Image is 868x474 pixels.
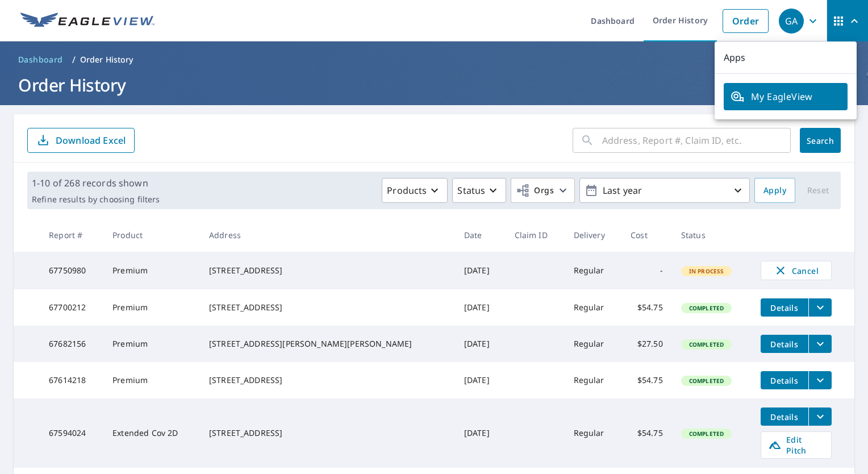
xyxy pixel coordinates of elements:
[20,13,155,30] img: EV Logo
[621,218,672,252] th: Cost
[103,362,200,398] td: Premium
[511,178,575,203] button: Orgs
[761,371,808,389] button: detailsBtn-67614218
[565,398,622,468] td: Regular
[779,9,804,34] div: GA
[565,252,622,289] td: Regular
[103,289,200,326] td: Premium
[387,184,427,197] p: Products
[32,194,160,205] p: Refine results by choosing filters
[200,218,455,252] th: Address
[382,178,448,203] button: Products
[565,362,622,398] td: Regular
[723,9,769,33] a: Order
[103,218,200,252] th: Product
[455,252,506,289] td: [DATE]
[602,124,791,156] input: Address, Report #, Claim ID, etc.
[682,340,731,348] span: Completed
[455,289,506,326] td: [DATE]
[808,371,832,389] button: filesDropdownBtn-67614218
[724,83,848,110] a: My EagleView
[773,264,820,277] span: Cancel
[455,218,506,252] th: Date
[598,181,731,201] p: Last year
[767,375,802,386] span: Details
[763,184,786,198] span: Apply
[14,73,854,97] h1: Order History
[40,289,103,326] td: 67700212
[32,176,160,190] p: 1-10 of 268 records shown
[682,304,731,312] span: Completed
[209,338,446,350] div: [STREET_ADDRESS][PERSON_NAME][PERSON_NAME]
[621,289,672,326] td: $54.75
[621,326,672,362] td: $27.50
[767,339,802,350] span: Details
[457,184,485,197] p: Status
[672,218,752,252] th: Status
[103,252,200,289] td: Premium
[731,90,841,103] span: My EagleView
[808,298,832,317] button: filesDropdownBtn-67700212
[209,302,446,313] div: [STREET_ADDRESS]
[767,302,802,313] span: Details
[808,335,832,353] button: filesDropdownBtn-67682156
[754,178,795,203] button: Apply
[565,289,622,326] td: Regular
[72,53,76,66] li: /
[209,265,446,276] div: [STREET_ADDRESS]
[621,362,672,398] td: $54.75
[209,427,446,439] div: [STREET_ADDRESS]
[40,252,103,289] td: 67750980
[40,362,103,398] td: 67614218
[715,41,857,74] p: Apps
[761,335,808,353] button: detailsBtn-67682156
[761,261,832,280] button: Cancel
[455,398,506,468] td: [DATE]
[516,184,554,198] span: Orgs
[452,178,506,203] button: Status
[40,398,103,468] td: 67594024
[565,326,622,362] td: Regular
[808,408,832,426] button: filesDropdownBtn-67594024
[621,252,672,289] td: -
[579,178,750,203] button: Last year
[682,267,731,275] span: In Process
[103,398,200,468] td: Extended Cov 2D
[761,298,808,317] button: detailsBtn-67700212
[209,375,446,386] div: [STREET_ADDRESS]
[767,411,802,422] span: Details
[809,135,832,146] span: Search
[761,431,832,459] a: Edit Pitch
[761,408,808,426] button: detailsBtn-67594024
[621,398,672,468] td: $54.75
[80,54,133,65] p: Order History
[455,362,506,398] td: [DATE]
[14,51,854,69] nav: breadcrumb
[40,218,103,252] th: Report #
[506,218,565,252] th: Claim ID
[800,128,841,153] button: Search
[565,218,622,252] th: Delivery
[56,134,126,147] p: Download Excel
[14,51,68,69] a: Dashboard
[40,326,103,362] td: 67682156
[18,54,63,65] span: Dashboard
[682,377,731,385] span: Completed
[455,326,506,362] td: [DATE]
[103,326,200,362] td: Premium
[27,128,135,153] button: Download Excel
[682,430,731,438] span: Completed
[768,434,824,456] span: Edit Pitch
